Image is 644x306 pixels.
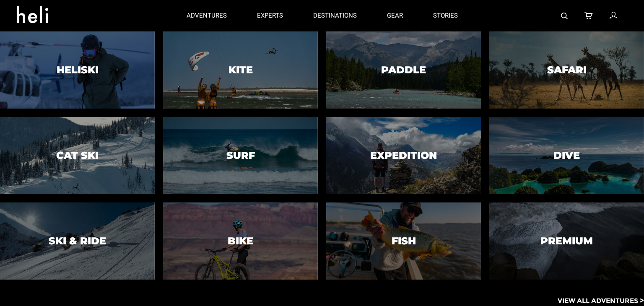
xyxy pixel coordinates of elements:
[370,150,437,161] h3: Expedition
[257,11,283,20] p: experts
[489,202,644,280] a: PremiumPremium image
[392,236,416,246] h3: Fish
[558,296,644,306] p: View All Adventures >
[553,150,580,161] h3: Dive
[56,150,99,161] h3: Cat Ski
[187,11,227,20] p: adventures
[547,65,587,75] h3: Safari
[313,11,357,20] p: destinations
[57,65,99,75] h3: Heliski
[229,65,253,75] h3: Kite
[540,236,593,246] h3: Premium
[228,236,253,246] h3: Bike
[49,236,106,246] h3: Ski & Ride
[226,150,255,161] h3: Surf
[381,65,426,75] h3: Paddle
[561,13,568,19] img: search-bar-icon.svg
